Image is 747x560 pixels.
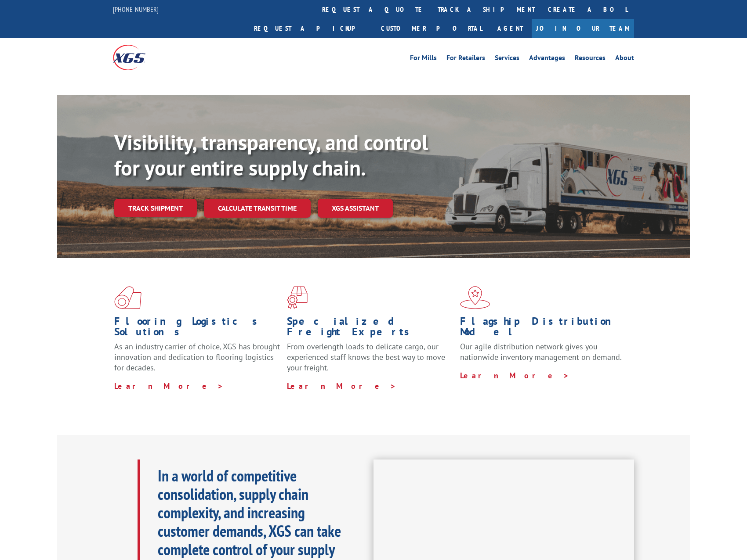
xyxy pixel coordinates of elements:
a: Learn More > [114,381,224,391]
a: Learn More > [460,370,569,381]
img: xgs-icon-flagship-distribution-model-red [460,286,490,309]
a: Resources [575,54,606,64]
a: Agent [489,19,532,38]
span: As an industry carrier of choice, XGS has brought innovation and dedication to flooring logistics... [114,341,280,373]
a: Track shipment [114,199,197,217]
h1: Flooring Logistics Solutions [114,316,280,341]
a: Advantages [529,54,565,64]
img: xgs-icon-total-supply-chain-intelligence-red [114,286,141,309]
a: Customer Portal [374,19,489,38]
img: xgs-icon-focused-on-flooring-red [287,286,308,309]
a: XGS ASSISTANT [318,199,393,218]
a: About [615,54,634,64]
a: Request a pickup [247,19,374,38]
a: For Mills [410,54,437,64]
a: [PHONE_NUMBER] [113,5,159,14]
a: For Retailers [446,54,485,64]
h1: Flagship Distribution Model [460,316,626,341]
b: Visibility, transparency, and control for your entire supply chain. [114,129,428,181]
span: Our agile distribution network gives you nationwide inventory management on demand. [460,341,622,362]
a: Join Our Team [532,19,634,38]
a: Learn More > [287,381,396,391]
p: From overlength loads to delicate cargo, our experienced staff knows the best way to move your fr... [287,341,453,381]
h1: Specialized Freight Experts [287,316,453,341]
a: Calculate transit time [204,199,311,218]
a: Services [495,54,519,64]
